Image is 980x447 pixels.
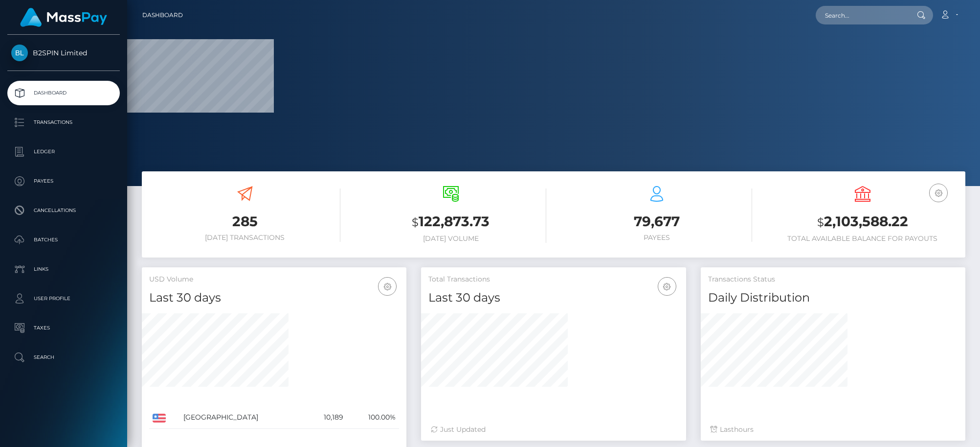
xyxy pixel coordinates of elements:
[7,345,120,370] a: Search
[7,198,120,223] a: Cancellations
[355,235,546,243] h6: [DATE] Volume
[412,215,419,229] small: $
[11,291,116,306] p: User Profile
[11,86,116,100] p: Dashboard
[355,212,546,232] h3: 122,873.73
[142,5,183,25] a: Dashboard
[7,228,120,252] a: Batches
[20,8,107,27] img: MassPay Logo
[11,144,116,159] p: Ledger
[7,169,120,193] a: Payees
[11,115,116,130] p: Transactions
[7,316,120,340] a: Taxes
[180,406,306,429] td: [GEOGRAPHIC_DATA]
[7,286,120,311] a: User Profile
[431,424,676,435] div: Just Updated
[708,275,958,284] h5: Transactions Status
[7,110,120,135] a: Transactions
[7,140,120,164] a: Ledger
[708,289,958,306] h4: Daily Distribution
[7,81,120,105] a: Dashboard
[11,45,28,61] img: B2SPIN Limited
[428,289,678,306] h4: Last 30 days
[767,235,958,243] h6: Total Available Balance for Payouts
[428,275,678,284] h5: Total Transactions
[767,212,958,232] h3: 2,103,588.22
[11,350,116,365] p: Search
[11,321,116,335] p: Taxes
[306,406,346,429] td: 10,189
[11,262,116,277] p: Links
[561,212,752,231] h3: 79,677
[347,406,400,429] td: 100.00%
[149,275,399,284] h5: USD Volume
[711,424,956,435] div: Last hours
[149,234,340,242] h6: [DATE] Transactions
[153,414,166,423] img: US.png
[149,212,340,231] h3: 285
[11,233,116,247] p: Batches
[149,289,399,306] h4: Last 30 days
[7,48,120,57] span: B2SPIN Limited
[816,6,908,24] input: Search...
[561,234,752,242] h6: Payees
[817,215,824,229] small: $
[7,257,120,282] a: Links
[11,203,116,218] p: Cancellations
[11,174,116,188] p: Payees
